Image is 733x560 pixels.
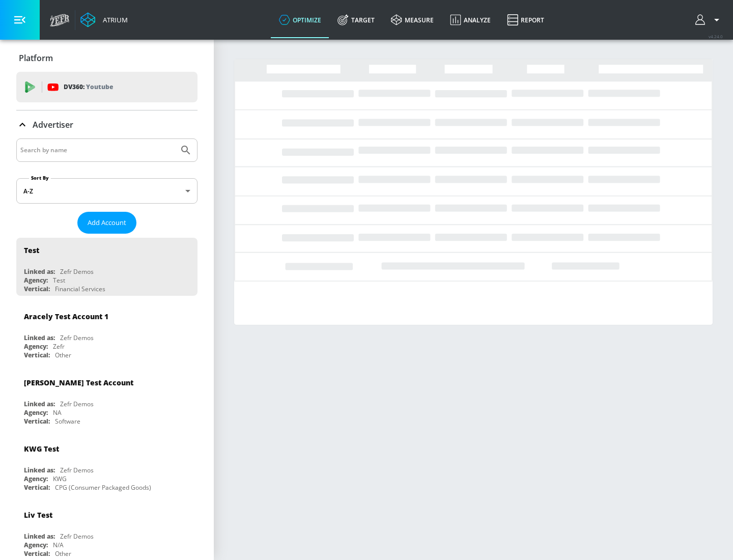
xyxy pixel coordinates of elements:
[442,2,499,38] a: Analyze
[16,178,198,204] div: A-Z
[16,304,198,362] div: Aracely Test Account 1Linked as:Zefr DemosAgency:ZefrVertical:Other
[55,285,105,293] div: Financial Services
[64,81,113,93] p: DV360:
[24,333,55,342] div: Linked as:
[60,466,94,474] div: Zefr Demos
[16,110,198,139] div: Advertiser
[383,2,442,38] a: measure
[24,312,108,321] div: Aracely Test Account 1
[16,436,198,494] div: KWG TestLinked as:Zefr DemosAgency:KWGVertical:CPG (Consumer Packaged Goods)
[80,12,128,27] a: Atrium
[33,119,73,130] p: Advertiser
[24,285,50,293] div: Vertical:
[53,342,65,351] div: Zefr
[60,532,94,541] div: Zefr Demos
[16,72,198,102] div: DV360: Youtube
[709,34,723,39] span: v 4.24.0
[271,2,329,38] a: optimize
[24,245,39,255] div: Test
[19,52,53,64] p: Platform
[24,466,55,474] div: Linked as:
[24,532,55,541] div: Linked as:
[16,370,198,428] div: [PERSON_NAME] Test AccountLinked as:Zefr DemosAgency:NAVertical:Software
[53,408,62,417] div: NA
[24,400,55,408] div: Linked as:
[88,217,126,229] span: Add Account
[53,276,65,285] div: Test
[55,483,151,492] div: CPG (Consumer Packaged Goods)
[16,44,198,72] div: Platform
[24,351,50,359] div: Vertical:
[53,474,67,483] div: KWG
[77,212,136,234] button: Add Account
[16,238,198,296] div: TestLinked as:Zefr DemosAgency:TestVertical:Financial Services
[99,15,128,24] div: Atrium
[24,541,48,549] div: Agency:
[60,400,94,408] div: Zefr Demos
[24,510,52,520] div: Liv Test
[24,549,50,558] div: Vertical:
[329,2,383,38] a: Target
[24,267,55,276] div: Linked as:
[53,541,64,549] div: N/A
[24,483,50,492] div: Vertical:
[24,417,50,426] div: Vertical:
[55,351,71,359] div: Other
[60,267,94,276] div: Zefr Demos
[60,333,94,342] div: Zefr Demos
[86,81,113,92] p: Youtube
[55,417,80,426] div: Software
[29,175,51,181] label: Sort By
[55,549,71,558] div: Other
[20,144,175,157] input: Search by name
[24,276,48,285] div: Agency:
[24,444,59,454] div: KWG Test
[24,342,48,351] div: Agency:
[499,2,552,38] a: Report
[24,378,133,387] div: [PERSON_NAME] Test Account
[24,408,48,417] div: Agency:
[24,474,48,483] div: Agency:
